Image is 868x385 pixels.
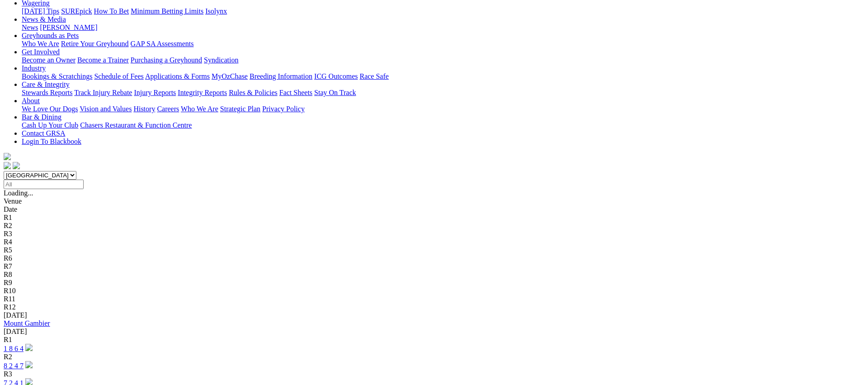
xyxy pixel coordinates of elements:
[133,105,155,113] a: History
[22,7,864,15] div: Wagering
[22,89,72,96] a: Stewards Reports
[4,362,24,370] a: 8 2 4 7
[94,72,143,80] a: Schedule of Fees
[205,7,227,15] a: Isolynx
[4,311,864,319] div: [DATE]
[4,230,864,238] div: R3
[22,56,864,64] div: Get Involved
[212,72,248,80] a: MyOzChase
[13,162,20,169] img: twitter.svg
[74,89,132,96] a: Track Injury Rebate
[359,72,388,80] a: Race Safe
[22,24,38,31] a: News
[22,56,75,64] a: Become an Owner
[22,121,78,129] a: Cash Up Your Club
[145,72,210,80] a: Applications & Forms
[61,7,92,15] a: SUREpick
[314,89,356,96] a: Stay On Track
[80,121,192,129] a: Chasers Restaurant & Function Centre
[4,279,864,287] div: R9
[229,89,278,96] a: Rules & Policies
[22,32,79,39] a: Greyhounds as Pets
[22,129,65,137] a: Contact GRSA
[80,105,132,113] a: Vision and Values
[22,7,59,15] a: [DATE] Tips
[22,72,92,80] a: Bookings & Scratchings
[94,7,129,15] a: How To Bet
[4,238,864,246] div: R4
[25,361,33,368] img: play-circle.svg
[4,254,864,262] div: R6
[22,121,864,129] div: Bar & Dining
[4,295,864,303] div: R11
[134,89,176,96] a: Injury Reports
[22,64,46,72] a: Industry
[25,344,33,351] img: play-circle.svg
[4,162,11,169] img: facebook.svg
[178,89,227,96] a: Integrity Reports
[4,328,864,336] div: [DATE]
[22,81,70,88] a: Care & Integrity
[262,105,305,113] a: Privacy Policy
[4,303,864,311] div: R12
[22,89,864,97] div: Care & Integrity
[204,56,238,64] a: Syndication
[4,246,864,254] div: R5
[22,105,864,113] div: About
[22,105,78,113] a: We Love Our Dogs
[4,319,50,327] a: Mount Gambier
[22,97,40,105] a: About
[314,72,358,80] a: ICG Outcomes
[22,40,864,48] div: Greyhounds as Pets
[4,336,864,344] div: R1
[4,222,864,230] div: R2
[131,56,202,64] a: Purchasing a Greyhound
[131,7,203,15] a: Minimum Betting Limits
[4,370,864,378] div: R3
[4,189,33,197] span: Loading...
[22,40,59,48] a: Who We Are
[4,205,864,214] div: Date
[131,40,194,48] a: GAP SA Assessments
[40,24,97,31] a: [PERSON_NAME]
[4,353,864,361] div: R2
[279,89,312,96] a: Fact Sheets
[4,214,864,222] div: R1
[22,24,864,32] div: News & Media
[77,56,129,64] a: Become a Trainer
[61,40,129,48] a: Retire Your Greyhound
[181,105,218,113] a: Who We Are
[22,72,864,81] div: Industry
[22,113,61,121] a: Bar & Dining
[22,138,81,145] a: Login To Blackbook
[4,271,864,279] div: R8
[4,153,11,160] img: logo-grsa-white.png
[220,105,260,113] a: Strategic Plan
[4,197,864,205] div: Venue
[4,262,864,271] div: R7
[22,48,60,56] a: Get Involved
[22,15,66,23] a: News & Media
[250,72,312,80] a: Breeding Information
[4,345,24,352] a: 1 8 6 4
[4,180,84,189] input: Select date
[157,105,179,113] a: Careers
[4,287,864,295] div: R10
